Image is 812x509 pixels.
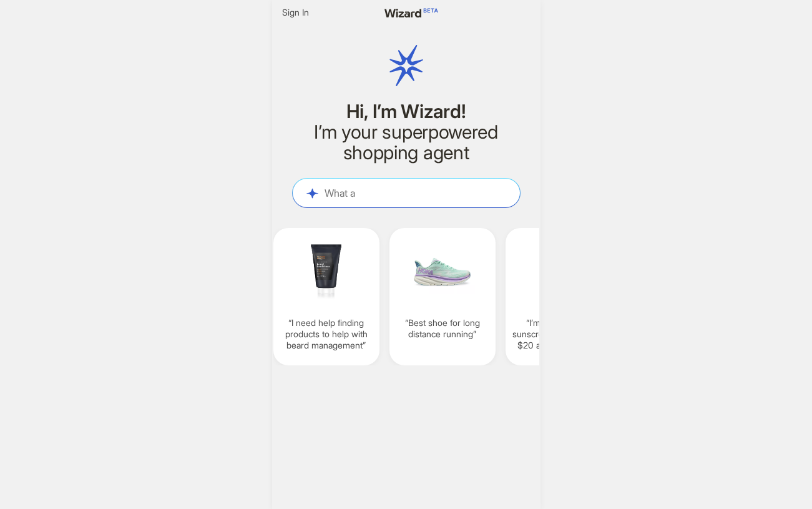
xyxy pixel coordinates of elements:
h1: Hi, I’m Wizard! [292,101,521,122]
div: Best shoe for long distance running [389,228,496,365]
img: I%20need%20help%20finding%20products%20to%20help%20with%20beard%20management-3f522821.png [278,235,374,307]
q: I’m looking for a sunscreen that is under $20 and at least SPF 50+ [511,317,607,352]
img: Best%20shoe%20for%20long%20distance%20running-fb89a0c4.png [394,235,491,307]
span: Sign In [282,7,309,18]
q: I need help finding products to help with beard management [278,317,374,352]
h2: I’m your superpowered shopping agent [292,122,521,163]
button: Sign In [277,5,314,20]
div: I’m looking for a sunscreen that is under $20 and at least SPF 50+ [506,228,612,365]
div: I need help finding products to help with beard management [273,228,379,365]
q: Best shoe for long distance running [394,317,491,340]
img: I'm%20looking%20for%20a%20sunscreen%20that%20is%20under%2020%20and%20at%20least%20SPF%2050-534dde... [511,235,607,307]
